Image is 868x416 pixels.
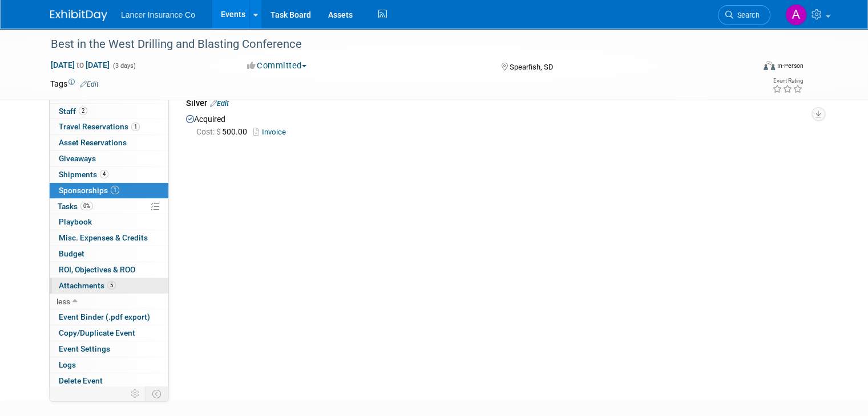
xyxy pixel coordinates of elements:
[59,376,103,385] span: Delete Event
[50,151,168,166] a: Giveaways
[50,230,168,246] a: Misc. Expenses & Credits
[47,34,740,55] div: Best in the West Drilling and Blasting Conference
[59,170,108,179] span: Shipments
[772,78,803,84] div: Event Rating
[59,328,135,337] span: Copy/Duplicate Event
[210,99,229,108] a: Edit
[50,373,168,389] a: Delete Event
[59,138,127,147] span: Asset Reservations
[718,5,770,25] a: Search
[59,312,150,321] span: Event Binder (.pdf export)
[59,281,116,290] span: Attachments
[253,128,290,136] a: Invoice
[50,325,168,341] a: Copy/Duplicate Event
[131,123,140,131] span: 1
[50,246,168,262] a: Budget
[111,186,119,194] span: 1
[58,202,93,211] span: Tasks
[126,386,146,401] td: Personalize Event Tab Strip
[59,344,110,353] span: Event Settings
[50,183,168,198] a: Sponsorships1
[100,170,108,178] span: 4
[59,249,84,258] span: Budget
[59,233,148,242] span: Misc. Expenses & Credits
[196,127,222,136] span: Cost: $
[764,61,775,70] img: Format-Inperson.png
[75,60,86,70] span: to
[80,80,99,88] a: Edit
[59,122,140,131] span: Travel Reservations
[50,294,168,309] a: less
[121,10,195,19] span: Lancer Insurance Co
[50,135,168,150] a: Asset Reservations
[56,297,70,306] span: less
[50,78,99,89] td: Tags
[50,309,168,325] a: Event Binder (.pdf export)
[59,154,96,163] span: Giveaways
[186,112,809,138] div: Acquired
[112,62,136,70] span: (3 days)
[50,214,168,230] a: Playbook
[59,186,119,195] span: Sponsorships
[146,386,169,401] td: Toggle Event Tabs
[777,62,804,70] div: In-Person
[196,127,252,136] span: 500.00
[50,104,168,119] a: Staff2
[692,59,804,76] div: Event Format
[50,119,168,134] a: Travel Reservations1
[785,4,807,26] img: Ann Barron
[50,167,168,182] a: Shipments4
[243,60,311,72] button: Committed
[59,265,135,274] span: ROI, Objectives & ROO
[50,341,168,357] a: Event Settings
[50,278,168,293] a: Attachments5
[79,107,87,115] span: 2
[59,360,76,369] span: Logs
[186,97,809,112] div: Silver
[50,262,168,278] a: ROI, Objectives & ROO
[59,217,92,226] span: Playbook
[59,107,87,116] span: Staff
[50,357,168,373] a: Logs
[510,63,554,71] span: Spearfish, SD
[50,199,168,214] a: Tasks0%
[733,11,760,19] span: Search
[80,202,93,210] span: 0%
[50,60,110,70] span: [DATE] [DATE]
[107,281,116,289] span: 5
[50,10,107,21] img: ExhibitDay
